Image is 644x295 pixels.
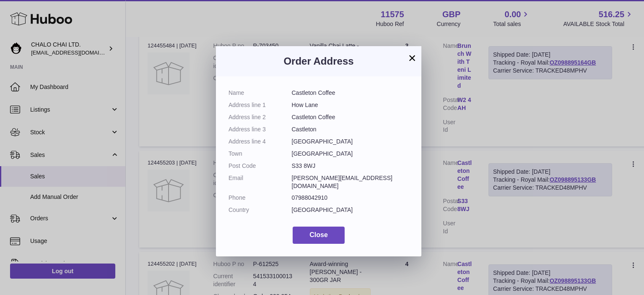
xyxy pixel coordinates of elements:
[229,125,292,133] dt: Address line 3
[229,55,409,68] h3: Order Address
[292,125,409,133] dd: Castleton
[229,138,292,146] dt: Address line 4
[229,162,292,170] dt: Post Code
[407,53,417,63] button: ×
[229,206,292,214] dt: Country
[309,231,328,238] span: Close
[292,174,409,190] dd: [PERSON_NAME][EMAIL_ADDRESS][DOMAIN_NAME]
[229,174,292,190] dt: Email
[293,227,345,244] button: Close
[229,113,292,121] dt: Address line 2
[292,150,409,158] dd: [GEOGRAPHIC_DATA]
[292,113,409,121] dd: Castleton Coffee
[292,89,409,97] dd: Castleton Coffee
[292,101,409,109] dd: How Lane
[229,89,292,97] dt: Name
[292,206,409,214] dd: [GEOGRAPHIC_DATA]
[229,150,292,158] dt: Town
[229,101,292,109] dt: Address line 1
[292,138,409,146] dd: [GEOGRAPHIC_DATA]
[229,194,292,202] dt: Phone
[292,162,409,170] dd: S33 8WJ
[292,194,409,202] dd: 07988042910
